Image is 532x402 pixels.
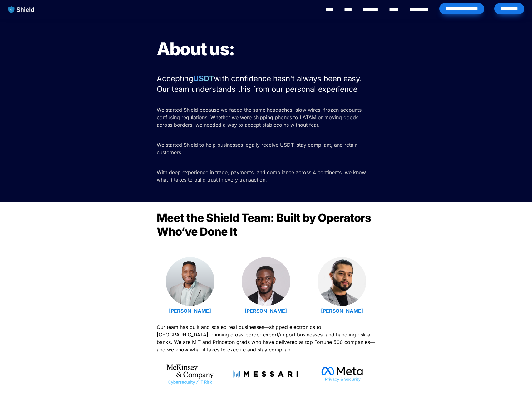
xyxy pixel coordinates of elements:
span: Accepting [157,74,193,83]
a: [PERSON_NAME] [245,308,287,314]
span: We started Shield because we faced the same headaches: slow wires, frozen accounts, confusing reg... [157,107,365,128]
img: website logo [5,3,37,16]
span: With deep experience in trade, payments, and compliance across 4 continents, we know what it take... [157,169,367,183]
span: We started Shield to help businesses legally receive USDT, stay compliant, and retain customers. [157,142,359,155]
span: with confidence hasn't always been easy. Our team understands this from our personal experience [157,74,364,94]
a: [PERSON_NAME] [321,308,363,314]
strong: USDT [193,74,214,83]
a: [PERSON_NAME] [169,308,211,314]
span: Meet the Shield Team: Built by Operators Who’ve Done It [157,211,373,238]
span: About us: [157,38,234,60]
span: Our team has built and scaled real businesses—shipped electronics to [GEOGRAPHIC_DATA], running c... [157,324,377,353]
